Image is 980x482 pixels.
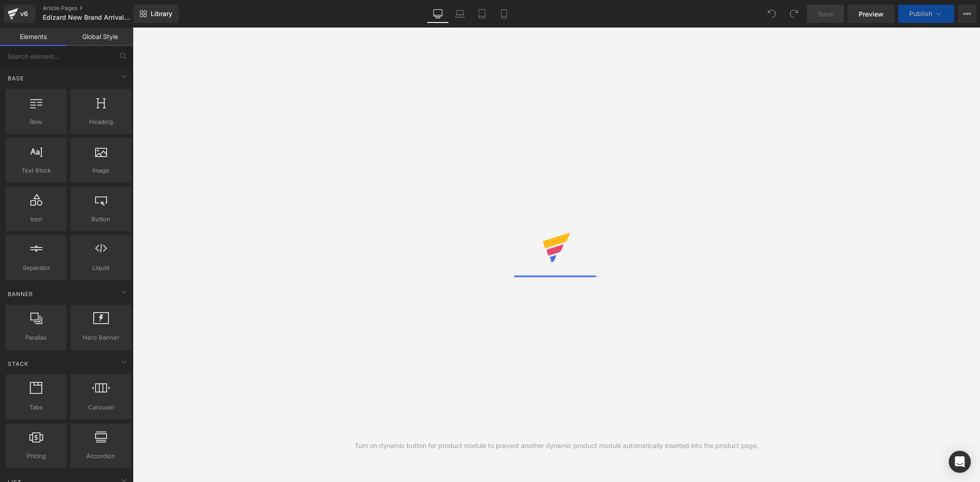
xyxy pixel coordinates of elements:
[8,263,64,273] span: Separator
[958,5,976,23] button: More
[73,451,129,461] span: Accordion
[67,28,133,46] a: Global Style
[427,5,449,23] a: Desktop
[909,10,932,17] span: Publish
[8,166,64,175] span: Text Block
[73,117,129,127] span: Heading
[73,333,129,342] span: Hero Banner
[848,5,895,23] a: Preview
[73,403,129,412] span: Carousel
[7,359,29,368] span: Stack
[8,214,64,224] span: Icon
[859,9,884,19] span: Preview
[898,5,954,23] button: Publish
[763,5,781,23] button: Undo
[8,403,64,412] span: Tabs
[151,10,172,18] span: Library
[818,9,833,19] span: Save
[949,451,971,473] div: Open Intercom Messenger
[43,5,148,12] a: Article Pages
[18,8,30,20] div: v6
[43,14,131,21] span: Edizard New Brand Arrival 2025
[355,441,759,451] div: Turn on dynamic button for product module to prevent another dynamic product module automatically...
[73,214,129,224] span: Button
[493,5,515,23] a: Mobile
[8,117,64,127] span: Row
[73,166,129,175] span: Image
[133,5,179,23] a: New Library
[449,5,471,23] a: Laptop
[7,290,34,298] span: Banner
[7,74,25,83] span: Base
[73,263,129,273] span: Liquid
[8,333,64,342] span: Parallax
[8,451,64,461] span: Pricing
[785,5,803,23] button: Redo
[4,5,35,23] a: v6
[471,5,493,23] a: Tablet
